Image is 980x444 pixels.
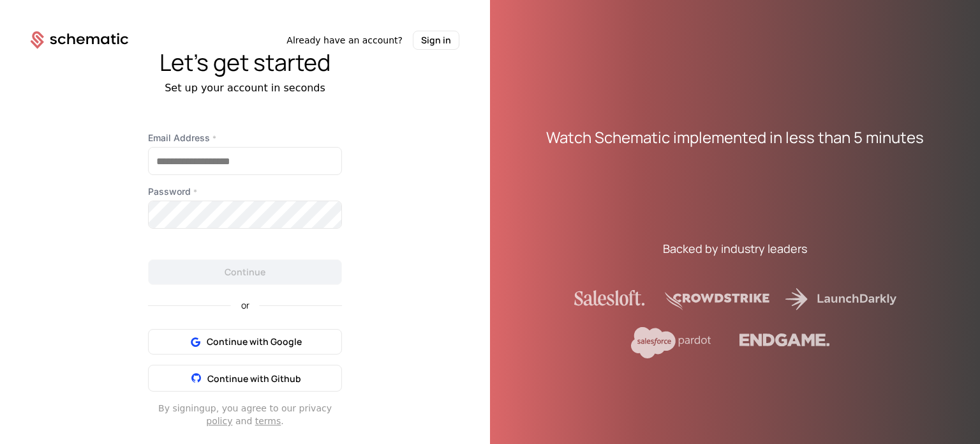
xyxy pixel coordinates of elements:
[231,301,260,310] span: or
[148,259,342,285] button: Continue
[413,31,459,50] button: Sign in
[207,335,302,348] span: Continue with Google
[148,402,342,427] div: By signing up , you agree to our privacy and .
[148,132,342,144] label: Email Address
[207,372,301,385] span: Continue with Github
[206,416,232,426] a: policy
[663,240,807,257] div: Backed by industry leaders
[148,329,342,355] button: Continue with Google
[148,185,342,198] label: Password
[546,127,924,148] div: Watch Schematic implemented in less than 5 minutes
[255,416,281,426] a: terms
[286,34,403,47] span: Already have an account?
[148,365,342,392] button: Continue with Github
